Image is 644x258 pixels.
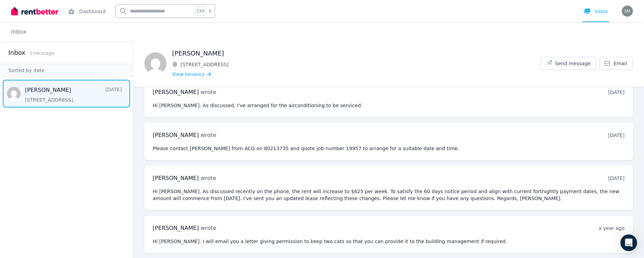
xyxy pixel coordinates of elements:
span: wrote [201,89,216,95]
div: Open Intercom Messenger [620,234,637,251]
span: 1 message [29,50,54,56]
span: wrote [201,225,216,231]
time: [DATE] [608,132,625,138]
time: [DATE] [608,89,625,95]
span: Email [613,60,627,67]
pre: Please contact [PERSON_NAME] from ACG on 80213735 and quote job number 19957 to arrange for a sui... [153,145,625,152]
img: Andrew Byrne [144,52,167,75]
pre: Hi [PERSON_NAME]. As discussed recently on the phone, the rent will increase to $625 per week. To... [153,188,625,202]
h2: Inbox [8,48,25,58]
span: wrote [201,132,216,138]
span: Send message [555,60,591,67]
span: [PERSON_NAME] [153,225,199,231]
span: View tenancy [172,71,205,78]
time: [DATE] [608,175,625,181]
span: [PERSON_NAME] [153,175,199,181]
img: RentBetter [11,6,58,16]
h1: [PERSON_NAME] [172,49,540,58]
span: [STREET_ADDRESS] [180,61,540,68]
div: Inbox [584,8,608,15]
a: View tenancy [172,71,211,78]
span: wrote [201,175,216,181]
span: [PERSON_NAME] [153,132,199,138]
a: Email [599,57,633,70]
a: Inbox [11,28,26,35]
button: Send message [541,57,596,70]
pre: Hi [PERSON_NAME]. As discussed, I've arranged for the airconditioning to be serviced. [153,102,625,109]
time: a year ago [599,225,625,231]
span: Ctrl [195,7,206,16]
img: Stuart Mynard [622,6,633,17]
a: [PERSON_NAME][DATE][STREET_ADDRESS]. [25,86,122,103]
span: k [209,8,211,14]
pre: Hi [PERSON_NAME]. I will email you a letter giving permission to keep two cats so that you can pr... [153,238,625,245]
span: [PERSON_NAME] [153,89,199,95]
